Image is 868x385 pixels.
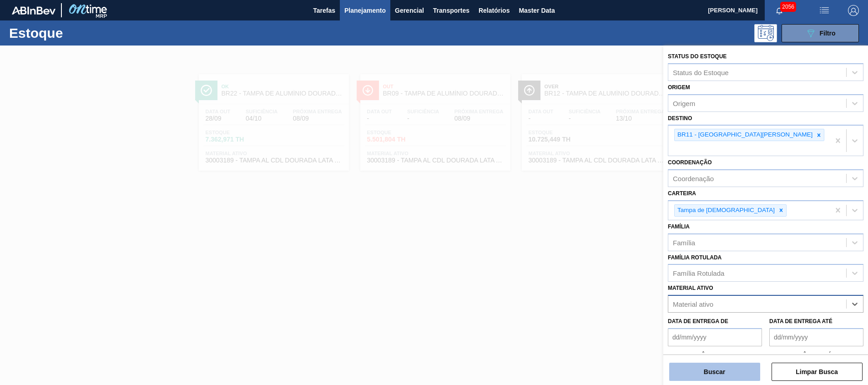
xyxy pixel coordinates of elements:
[395,5,424,16] span: Gerencial
[675,129,814,141] div: BR11 - [GEOGRAPHIC_DATA][PERSON_NAME]
[668,115,692,122] label: Destino
[769,352,832,358] label: Data suficiência até
[782,24,859,42] button: Filtro
[668,285,713,291] label: Material ativo
[673,99,695,107] div: Origem
[9,28,145,38] h1: Estoque
[668,352,727,358] label: Data suficiência de
[668,84,690,91] label: Origem
[848,5,859,16] img: Logout
[765,4,794,17] button: Notificações
[780,2,796,12] span: 2056
[675,205,776,216] div: Tampa de [DEMOGRAPHIC_DATA]
[344,5,386,16] span: Planejamento
[819,5,830,16] img: userActions
[668,254,722,261] label: Família Rotulada
[769,328,863,346] input: dd/mm/yyyy
[754,24,777,42] div: Pogramando: nenhum usuário selecionado
[479,5,510,16] span: Relatórios
[668,328,762,346] input: dd/mm/yyyy
[313,5,335,16] span: Tarefas
[668,190,696,197] label: Carteira
[668,223,690,230] label: Família
[673,238,695,246] div: Família
[673,300,713,308] div: Material ativo
[668,318,728,324] label: Data de Entrega de
[668,53,727,60] label: Status do Estoque
[673,68,729,76] div: Status do Estoque
[673,175,714,182] div: Coordenação
[519,5,555,16] span: Master Data
[668,159,712,166] label: Coordenação
[433,5,469,16] span: Transportes
[820,30,836,37] span: Filtro
[673,269,724,277] div: Família Rotulada
[12,6,56,15] img: TNhmsLtSVTkK8tSr43FrP2fwEKptu5GPRR3wAAAABJRU5ErkJggg==
[769,318,833,324] label: Data de Entrega até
